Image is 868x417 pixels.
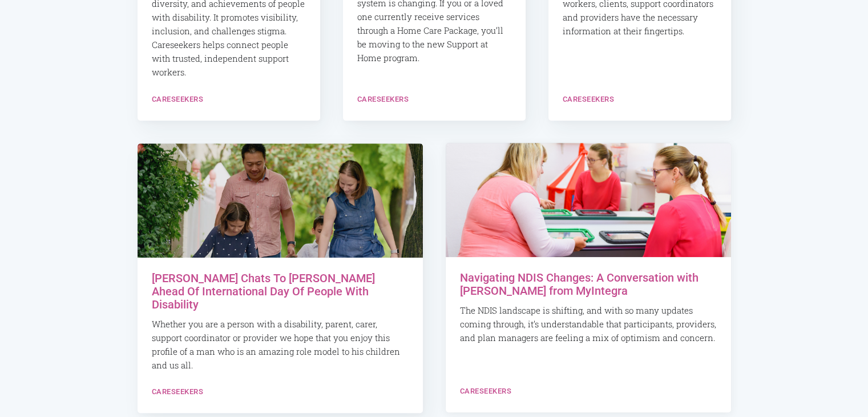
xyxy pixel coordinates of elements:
[563,95,615,103] a: Careseekers
[152,95,204,103] a: Careseekers
[152,387,204,396] a: Careseekers
[460,303,717,344] p: The NDIS landscape is shifting, and with so many updates coming through, it’s understandable that...
[138,258,423,385] a: [PERSON_NAME] Chats To [PERSON_NAME] Ahead Of International Day Of People With Disability Whether...
[152,272,409,311] h2: [PERSON_NAME] Chats To [PERSON_NAME] Ahead Of International Day Of People With Disability
[446,257,731,358] a: Navigating NDIS Changes: A Conversation with [PERSON_NAME] from MyIntegra The NDIS landscape is s...
[460,271,717,298] h2: Navigating NDIS Changes: A Conversation with [PERSON_NAME] from MyIntegra
[152,317,409,372] p: Whether you are a person with a disability, parent, carer, support coordinator or provider we hop...
[357,95,409,103] a: Careseekers
[460,387,512,395] a: Careseekers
